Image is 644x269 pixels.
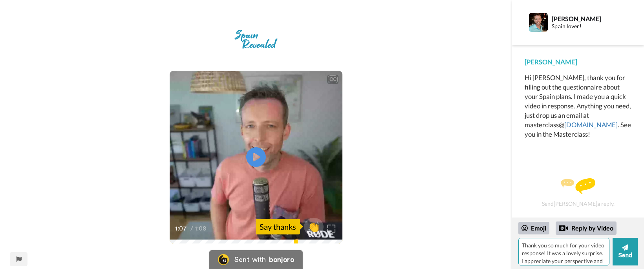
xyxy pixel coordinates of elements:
div: [PERSON_NAME] [552,15,623,22]
span: / [190,224,193,233]
div: Say thanks [256,219,300,234]
div: CC [328,75,338,83]
div: bonjoro [269,256,294,263]
img: Profile Image [529,13,548,32]
div: Reply by Video [556,221,617,235]
div: [PERSON_NAME] [525,57,631,67]
button: 👏 [304,218,324,236]
img: 06906c8b-eeae-4fc1-9b3e-93850d61b61a [228,24,284,55]
textarea: Thank you so much for your video response! It was a lovely surprise. I appreciate your perspectiv... [518,238,609,265]
div: Hi [PERSON_NAME], thank you for filling out the questionnaire about your Spain plans. I made you ... [525,73,631,139]
button: Send [613,238,638,265]
span: 1:08 [195,224,209,233]
div: Emoji [518,222,549,234]
div: Send [PERSON_NAME] a reply. [523,172,633,214]
a: Bonjoro LogoSent withbonjoro [209,250,303,269]
div: Sent with [234,256,266,263]
img: Full screen [327,225,335,232]
img: message.svg [561,178,595,194]
div: Spain lover! [552,23,623,30]
a: [DOMAIN_NAME] [564,121,618,129]
span: 1:07 [175,224,189,233]
div: Reply by Video [559,223,568,233]
span: 👏 [304,220,324,233]
img: Bonjoro Logo [218,254,229,265]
